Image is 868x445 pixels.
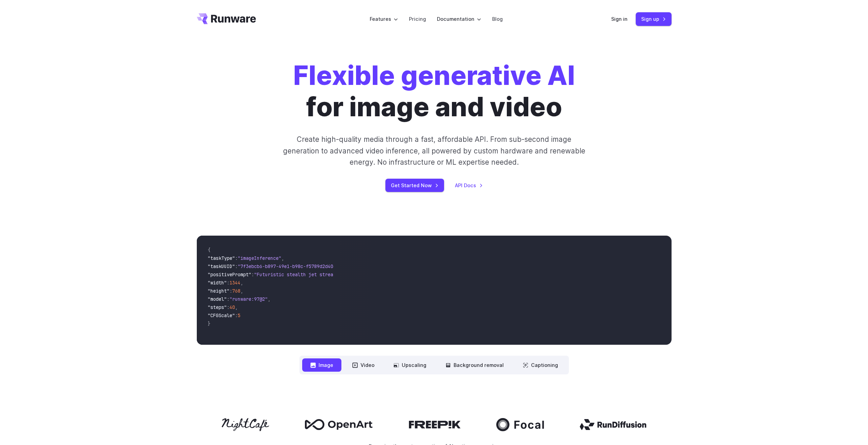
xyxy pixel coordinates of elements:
[208,263,235,269] span: "taskUUID"
[230,304,235,310] span: 40
[232,288,240,294] span: 768
[385,179,444,192] a: Get Started Now
[235,304,238,310] span: ,
[238,255,281,261] span: "imageInference"
[230,296,268,302] span: "runware:97@2"
[208,288,230,294] span: "height"
[227,280,230,286] span: :
[636,12,672,26] a: Sign up
[227,304,230,310] span: :
[238,263,341,269] span: "7f3ebcb6-b897-49e1-b98c-f5789d2d40d7"
[208,255,235,261] span: "taskType"
[492,15,503,23] a: Blog
[515,358,566,372] button: Captioning
[344,358,383,372] button: Video
[197,13,256,24] a: Go to /
[268,296,270,302] span: ,
[437,15,481,23] label: Documentation
[230,280,240,286] span: 1344
[240,280,243,286] span: ,
[611,15,628,23] a: Sign in
[235,312,238,318] span: :
[293,60,575,123] h1: for image and video
[370,15,398,23] label: Features
[235,263,238,269] span: :
[230,288,232,294] span: :
[208,296,227,302] span: "model"
[208,321,210,327] span: }
[293,60,575,91] strong: Flexible generative AI
[238,312,240,318] span: 5
[227,296,230,302] span: :
[409,15,426,23] a: Pricing
[208,304,227,310] span: "steps"
[240,288,243,294] span: ,
[208,247,210,253] span: {
[208,312,235,318] span: "CFGScale"
[254,271,502,278] span: "Futuristic stealth jet streaking through a neon-lit cityscape with glowing purple exhaust"
[437,358,512,372] button: Background removal
[281,255,284,261] span: ,
[235,255,238,261] span: :
[208,271,251,278] span: "positivePrompt"
[302,358,341,372] button: Image
[385,358,435,372] button: Upscaling
[282,134,586,168] p: Create high-quality media through a fast, affordable API. From sub-second image generation to adv...
[208,280,227,286] span: "width"
[455,181,483,189] a: API Docs
[251,271,254,278] span: :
